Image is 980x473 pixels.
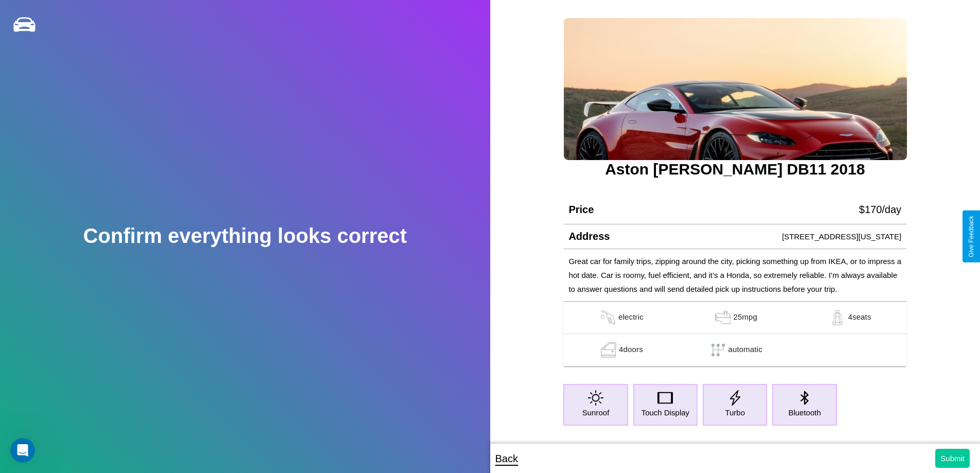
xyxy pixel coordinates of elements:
[568,254,901,296] p: Great car for family trips, zipping around the city, picking something up from IKEA, or to impres...
[782,230,901,243] p: [STREET_ADDRESS][US_STATE]
[788,406,821,419] p: Bluetooth
[598,310,618,325] img: gas
[859,200,901,219] p: $ 170 /day
[10,438,35,463] iframe: Intercom live chat
[563,302,906,366] table: simple table
[733,310,757,325] p: 25 mpg
[968,216,975,257] div: Give Feedback
[935,449,970,468] button: Submit
[725,406,745,419] p: Turbo
[568,231,610,242] h4: Address
[827,310,848,325] img: gas
[848,310,871,325] p: 4 seats
[712,310,733,325] img: gas
[618,310,644,325] p: electric
[619,342,643,358] p: 4 doors
[568,204,594,216] h4: Price
[563,161,906,178] h3: Aston [PERSON_NAME] DB11 2018
[642,406,689,419] p: Touch Display
[728,342,762,358] p: automatic
[495,449,518,468] p: Back
[83,224,407,248] h2: Confirm everything looks correct
[582,406,610,419] p: Sunroof
[598,342,619,358] img: gas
